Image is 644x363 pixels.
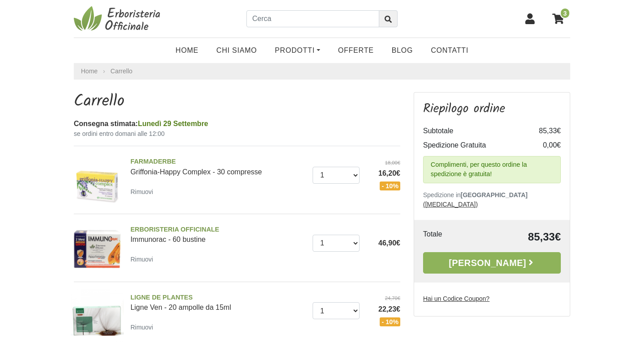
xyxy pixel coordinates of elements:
[131,293,306,312] a: LIGNE DE PLANTESLigne Ven - 20 ampolle da 15ml
[131,157,306,167] span: FARMADERBE
[560,8,570,19] span: 3
[548,8,570,30] a: 3
[208,42,266,59] a: Chi Siamo
[525,138,561,152] td: 0,00€
[423,101,561,117] h3: Riepilogo ordine
[266,42,329,59] a: Prodotti
[131,225,306,244] a: ERBORISTERIA OFFICINALEImmunorac - 60 bustine
[131,225,306,235] span: ERBORISTERIA OFFICINALE
[131,157,306,176] a: FARMADERBEGriffonia-Happy Complex - 30 compresse
[131,293,306,303] span: LIGNE DE PLANTES
[366,168,400,179] span: 16,20€
[422,42,477,59] a: Contatti
[167,42,208,59] a: Home
[131,186,157,197] a: Rimuovi
[74,92,400,111] h1: Carrello
[423,138,525,152] td: Spedizione Gratuita
[138,120,208,127] span: Lunedì 29 Settembre
[525,124,561,138] td: 85,33€
[131,321,157,333] a: Rimuovi
[71,153,124,207] img: Griffonia-Happy Complex - 30 compresse
[110,68,132,75] a: Carrello
[380,181,400,190] span: - 10%
[423,229,474,245] td: Totale
[74,5,163,32] img: Erboristeria Officinale
[131,324,153,331] small: Rimuovi
[74,129,400,139] small: se ordini entro domani alle 12:00
[74,63,570,80] nav: breadcrumb
[383,42,422,59] a: Blog
[474,229,561,245] td: 85,33€
[131,253,157,265] a: Rimuovi
[423,294,490,304] label: Hai un Codice Coupon?
[131,188,153,195] small: Rimuovi
[378,239,400,247] span: 46,90€
[461,191,528,198] b: [GEOGRAPHIC_DATA]
[366,304,400,315] span: 22,23€
[380,317,400,326] span: - 10%
[71,289,124,342] img: Ligne Ven - 20 ampolle da 15ml
[423,190,561,209] p: Spedizione in
[423,252,561,274] a: [PERSON_NAME]
[74,118,400,129] div: Consegna stimata:
[81,67,97,76] a: Home
[423,201,478,208] a: ([MEDICAL_DATA])
[366,159,400,167] del: 18,00€
[71,221,124,274] img: Immunorac - 60 bustine
[423,124,525,138] td: Subtotale
[423,156,561,183] div: Complimenti, per questo ordine la spedizione è gratuita!
[131,256,153,263] small: Rimuovi
[329,42,383,59] a: OFFERTE
[246,10,379,27] input: Cerca
[423,295,490,302] u: Hai un Codice Coupon?
[366,295,400,302] del: 24,70€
